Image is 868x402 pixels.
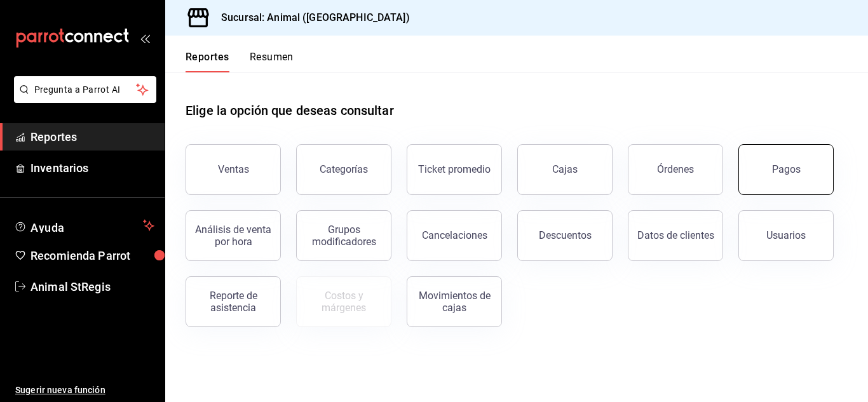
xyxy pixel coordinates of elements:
a: Cajas [517,144,613,195]
button: Grupos modificadores [296,210,391,261]
button: Reportes [186,51,229,72]
div: Descuentos [539,229,592,241]
span: Inventarios [31,159,154,177]
button: Órdenes [628,144,723,195]
div: Ventas [218,163,249,175]
div: Reporte de asistencia [194,290,273,314]
span: Animal StRegis [31,278,154,295]
button: Pregunta a Parrot AI [14,76,156,103]
div: Grupos modificadores [304,224,383,248]
a: Pregunta a Parrot AI [9,92,156,105]
span: Recomienda Parrot [31,247,154,264]
div: Categorías [320,163,368,175]
div: Órdenes [657,163,694,175]
button: Movimientos de cajas [407,276,502,327]
div: navigation tabs [186,51,294,72]
h1: Elige la opción que deseas consultar [186,101,394,120]
div: Datos de clientes [637,229,714,241]
span: Reportes [31,128,154,145]
div: Cajas [552,162,578,177]
div: Pagos [772,163,801,175]
button: Descuentos [517,210,613,261]
div: Análisis de venta por hora [194,224,273,248]
span: Pregunta a Parrot AI [34,83,137,97]
button: Contrata inventarios para ver este reporte [296,276,391,327]
button: Datos de clientes [628,210,723,261]
button: Análisis de venta por hora [186,210,281,261]
div: Usuarios [766,229,806,241]
button: Ventas [186,144,281,195]
h3: Sucursal: Animal ([GEOGRAPHIC_DATA]) [211,10,410,25]
span: Ayuda [31,218,138,233]
span: Sugerir nueva función [15,384,154,397]
div: Ticket promedio [418,163,491,175]
div: Cancelaciones [422,229,487,241]
button: open_drawer_menu [140,33,150,43]
div: Costos y márgenes [304,290,383,314]
button: Categorías [296,144,391,195]
button: Resumen [250,51,294,72]
button: Reporte de asistencia [186,276,281,327]
button: Ticket promedio [407,144,502,195]
button: Usuarios [738,210,834,261]
div: Movimientos de cajas [415,290,494,314]
button: Pagos [738,144,834,195]
button: Cancelaciones [407,210,502,261]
